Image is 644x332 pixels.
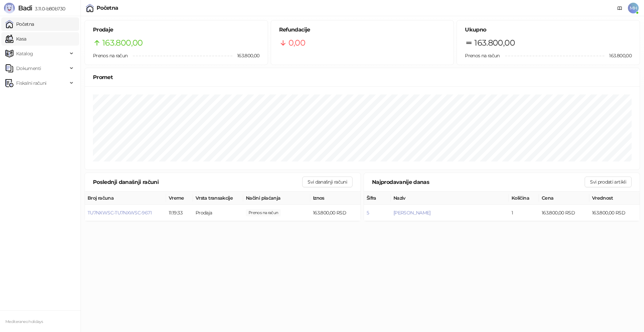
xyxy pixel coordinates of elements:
[85,192,166,205] th: Broj računa
[302,177,353,187] button: Svi današnji računi
[393,210,431,216] button: [PERSON_NAME]
[4,3,15,13] img: Logo
[193,205,243,221] td: Prodaja
[88,210,152,216] button: TU7NXWSC-TU7NXWSC-9671
[465,53,499,59] span: Prenos na račun
[18,4,32,12] span: Badi
[16,62,41,75] span: Dokumenti
[93,73,632,81] div: Promet
[391,192,509,205] th: Naziv
[585,177,632,187] button: Svi prodati artikli
[372,178,585,186] div: Najprodavanije danas
[539,192,589,205] th: Cena
[465,26,632,34] h5: Ukupno
[93,178,302,186] div: Poslednji današnji računi
[509,205,539,221] td: 1
[232,52,260,59] span: 163.800,00
[32,6,65,12] span: 3.11.0-b80b730
[5,17,34,31] a: Početna
[97,5,118,11] div: Početna
[364,192,391,205] th: Šifra
[509,192,539,205] th: Količina
[604,52,632,59] span: 163.800,00
[5,319,43,324] small: Mediteraneo holidays
[474,37,515,49] span: 163.800,00
[589,192,640,205] th: Vrednost
[166,192,193,205] th: Vreme
[628,3,639,13] span: MH
[288,37,305,49] span: 0,00
[246,209,281,216] span: 163.800,00
[16,76,46,90] span: Fiskalni računi
[102,37,143,49] span: 163.800,00
[16,47,33,60] span: Katalog
[243,192,310,205] th: Načini plaćanja
[367,210,369,216] button: 5
[193,192,243,205] th: Vrsta transakcije
[589,205,640,221] td: 163.800,00 RSD
[93,53,127,59] span: Prenos na račun
[5,32,26,46] a: Kasa
[310,205,361,221] td: 163.800,00 RSD
[279,26,446,34] h5: Refundacije
[310,192,361,205] th: Iznos
[614,3,625,13] a: Dokumentacija
[93,26,260,34] h5: Prodaje
[539,205,589,221] td: 163.800,00 RSD
[166,205,193,221] td: 11:19:33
